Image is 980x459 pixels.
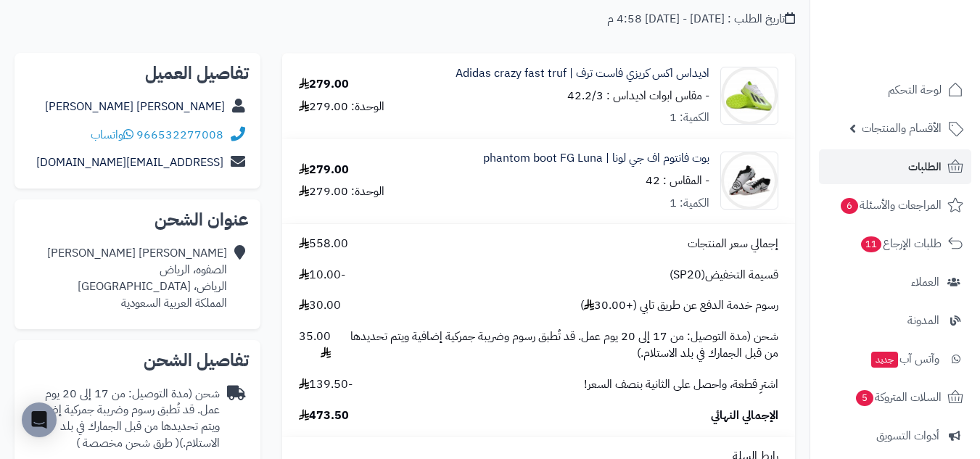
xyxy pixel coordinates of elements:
[819,226,971,261] a: طلبات الإرجاع11
[76,434,179,452] span: ( طرق شحن مخصصة )
[721,152,778,210] img: 1719052739-WhatsApp%20Image%202024-06-22%20at%2013.30.37_f45da3a4-90x90.jpg
[26,211,249,228] h2: عنوان الشحن
[584,376,778,393] span: اشترِ قطعة، واحصل على الثانية بنصف السعر!
[911,272,939,292] span: العملاء
[819,342,971,376] a: وآتس آبجديد
[299,162,349,178] div: 279.00
[856,390,873,406] span: 5
[36,154,223,171] a: [EMAIL_ADDRESS][DOMAIN_NAME]
[819,188,971,223] a: المراجعات والأسئلة6
[299,236,348,252] span: 558.00
[299,76,349,93] div: 279.00
[711,408,778,424] span: الإجمالي النهائي
[670,109,709,126] div: الكمية: 1
[870,349,939,369] span: وآتس آب
[888,80,942,100] span: لوحة التحكم
[908,157,942,177] span: الطلبات
[819,265,971,299] a: العملاء
[862,118,942,138] span: الأقسام والمنتجات
[299,267,345,284] span: -10.00
[47,245,227,311] div: [PERSON_NAME] [PERSON_NAME] الصفوه، الرياض الرياض، [GEOGRAPHIC_DATA] المملكة العربية السعودية
[861,236,881,252] span: 11
[91,126,133,144] a: واتساب
[819,303,971,338] a: المدونة
[876,426,939,446] span: أدوات التسويق
[26,386,220,452] div: شحن (مدة التوصيل: من 17 إلى 20 يوم عمل. قد تُطبق رسوم وضريبة جمركية إضافية ويتم تحديدها من قبل ال...
[299,183,384,200] div: الوحدة: 279.00
[299,376,353,393] span: -139.50
[646,172,709,189] small: - المقاس : 42
[456,65,709,82] a: اديداس اكس كريزي فاست ترف | Adidas crazy fast truf
[136,126,223,144] a: 966532277008
[839,195,942,215] span: المراجعات والأسئلة
[299,408,349,424] span: 473.50
[907,310,939,331] span: المدونة
[567,87,709,104] small: - مقاس ابوات اديداس : 42.2/3
[45,98,225,115] a: [PERSON_NAME] [PERSON_NAME]
[22,402,57,437] div: Open Intercom Messenger
[855,387,942,408] span: السلات المتروكة
[26,352,249,369] h2: تفاصيل الشحن
[607,11,795,28] div: تاريخ الطلب : [DATE] - [DATE] 4:58 م
[841,198,858,214] span: 6
[860,233,942,254] span: طلبات الإرجاع
[299,297,341,314] span: 30.00
[345,328,778,362] span: شحن (مدة التوصيل: من 17 إلى 20 يوم عمل. قد تُطبق رسوم وضريبة جمركية إضافية ويتم تحديدها من قبل ال...
[881,41,966,71] img: logo-2.png
[819,149,971,184] a: الطلبات
[580,297,778,314] span: رسوم خدمة الدفع عن طريق تابي (+30.00 )
[670,195,709,212] div: الكمية: 1
[819,418,971,453] a: أدوات التسويق
[819,380,971,415] a: السلات المتروكة5
[819,73,971,107] a: لوحة التحكم
[483,150,709,167] a: بوت فانتوم اف جي لونا | phantom boot FG Luna
[670,267,778,284] span: قسيمة التخفيض(SP20)
[299,99,384,115] div: الوحدة: 279.00
[26,65,249,82] h2: تفاصيل العميل
[871,352,898,368] span: جديد
[299,328,331,362] span: 35.00
[721,67,778,125] img: 1701350929-4063e3f8-a16f-469b-8a33-1a526f8d16b7-90x90.jpg
[688,236,778,252] span: إجمالي سعر المنتجات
